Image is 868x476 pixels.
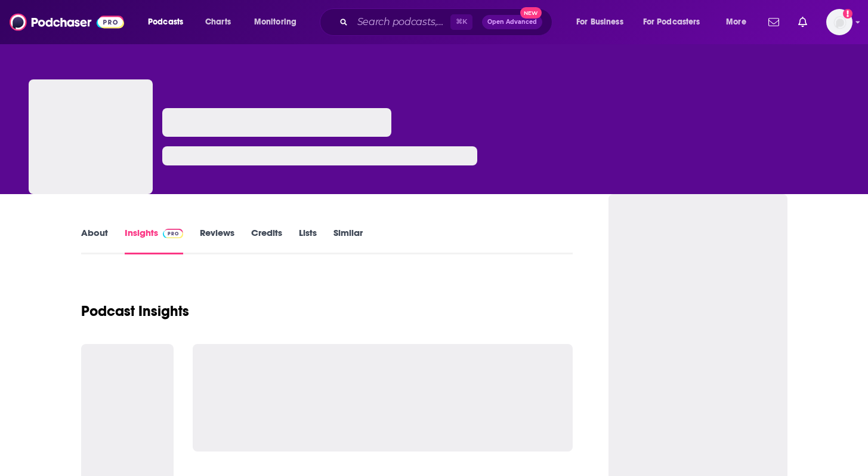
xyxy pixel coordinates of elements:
[487,19,537,25] span: Open Advanced
[482,15,542,29] button: Open AdvancedNew
[125,227,184,254] a: InsightsPodchaser Pro
[793,12,812,32] a: Show notifications dropdown
[148,14,183,30] span: Podcasts
[333,227,363,254] a: Similar
[197,13,238,32] a: Charts
[140,13,199,32] button: open menu
[764,12,784,32] a: Show notifications dropdown
[200,227,234,254] a: Reviews
[81,227,108,254] a: About
[843,9,852,19] svg: Add a profile image
[353,13,450,32] input: Search podcasts, credits, & more...
[635,13,718,32] button: open menu
[251,227,282,254] a: Credits
[331,8,564,36] div: Search podcasts, credits, & more...
[643,14,700,30] span: For Podcasters
[568,13,638,32] button: open menu
[450,14,472,30] span: ⌘ K
[246,13,312,32] button: open menu
[520,7,542,19] span: New
[826,9,852,35] img: User Profile
[726,14,746,30] span: More
[299,227,317,254] a: Lists
[718,13,761,32] button: open menu
[10,11,124,33] img: Podchaser - Follow, Share and Rate Podcasts
[205,14,231,30] span: Charts
[163,229,184,238] img: Podchaser Pro
[576,14,623,30] span: For Business
[826,9,852,35] span: Logged in as biancagorospe
[826,9,852,35] button: Show profile menu
[254,14,296,30] span: Monitoring
[81,302,189,320] h1: Podcast Insights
